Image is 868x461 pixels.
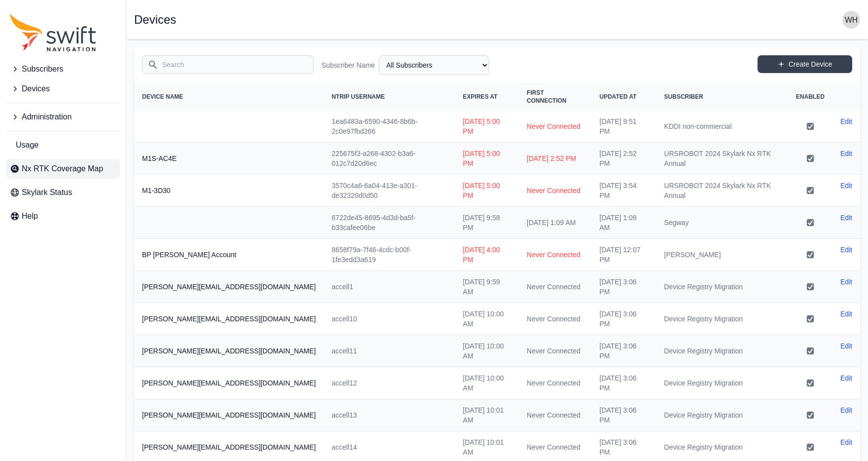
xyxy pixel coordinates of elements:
td: Never Connected [519,303,591,335]
td: [DATE] 2:52 PM [519,143,591,175]
td: [DATE] 12:07 PM [592,239,656,271]
span: Subscribers [22,63,63,75]
th: Device Name [134,83,324,111]
td: [DATE] 1:09 AM [519,207,591,239]
span: Usage [16,139,38,151]
a: Edit [840,437,852,447]
a: Help [6,206,120,226]
td: Device Registry Migration [656,399,788,431]
td: Never Connected [519,399,591,431]
td: Never Connected [519,111,591,143]
td: URSROBOT 2024 Skylark Nx RTK Annual [656,143,788,175]
td: [DATE] 2:52 PM [592,143,656,175]
td: [PERSON_NAME] [656,239,788,271]
th: [PERSON_NAME][EMAIL_ADDRESS][DOMAIN_NAME] [134,399,324,431]
a: Edit [840,277,852,287]
a: Edit [840,341,852,351]
td: Device Registry Migration [656,271,788,303]
td: Device Registry Migration [656,367,788,399]
button: Subscribers [6,59,120,79]
button: Administration [6,107,120,127]
td: Never Connected [519,239,591,271]
th: [PERSON_NAME][EMAIL_ADDRESS][DOMAIN_NAME] [134,303,324,335]
th: [PERSON_NAME][EMAIL_ADDRESS][DOMAIN_NAME] [134,271,324,303]
td: KDDI non-commercial [656,111,788,143]
td: [DATE] 9:51 PM [592,111,656,143]
span: Help [22,210,38,222]
th: BP [PERSON_NAME] Account [134,239,324,271]
td: [DATE] 5:00 PM [455,175,519,207]
td: [DATE] 10:00 AM [455,303,519,335]
input: Search [142,55,314,74]
td: Never Connected [519,367,591,399]
th: Subscriber [656,83,788,111]
td: Device Registry Migration [656,303,788,335]
td: 8658f79a-7f46-4cdc-b00f-1fe3edd3a619 [324,239,455,271]
a: Edit [840,405,852,415]
img: user photo [842,11,860,29]
button: Devices [6,79,120,99]
span: Administration [22,111,72,123]
h1: Devices [134,14,176,26]
td: [DATE] 10:00 AM [455,335,519,367]
td: [DATE] 3:06 PM [592,335,656,367]
th: M1-3D30 [134,175,324,207]
td: [DATE] 5:00 PM [455,143,519,175]
td: 1ea6483a-6590-4346-8b6b-2c0e97fbd266 [324,111,455,143]
a: Edit [840,213,852,223]
td: URSROBOT 2024 Skylark Nx RTK Annual [656,175,788,207]
td: [DATE] 4:00 PM [455,239,519,271]
span: Devices [22,83,50,95]
td: accell12 [324,367,455,399]
td: [DATE] 1:09 AM [592,207,656,239]
a: Usage [6,135,120,155]
td: 3570c4a6-6a04-413e-a301-de32320d0d50 [324,175,455,207]
td: [DATE] 9:59 AM [455,271,519,303]
th: [PERSON_NAME][EMAIL_ADDRESS][DOMAIN_NAME] [134,335,324,367]
td: Segway [656,207,788,239]
th: [PERSON_NAME][EMAIL_ADDRESS][DOMAIN_NAME] [134,367,324,399]
td: accell13 [324,399,455,431]
td: accell1 [324,271,455,303]
td: [DATE] 3:06 PM [592,303,656,335]
span: First Connection [527,89,567,104]
select: Subscriber [379,55,489,75]
td: [DATE] 5:00 PM [455,111,519,143]
a: Edit [840,245,852,255]
td: accell10 [324,303,455,335]
span: Nx RTK Coverage Map [22,163,103,175]
td: accell11 [324,335,455,367]
a: Nx RTK Coverage Map [6,159,120,179]
td: [DATE] 3:54 PM [592,175,656,207]
th: Enabled [788,83,832,111]
a: Edit [840,116,852,126]
a: Edit [840,149,852,158]
th: NTRIP Username [324,83,455,111]
a: Edit [840,309,852,319]
td: Never Connected [519,271,591,303]
td: [DATE] 9:58 PM [455,207,519,239]
td: [DATE] 3:06 PM [592,399,656,431]
th: M1S-AC4E [134,143,324,175]
a: Skylark Status [6,183,120,202]
a: Edit [840,181,852,191]
td: Never Connected [519,175,591,207]
td: [DATE] 3:06 PM [592,271,656,303]
td: [DATE] 3:06 PM [592,367,656,399]
td: Never Connected [519,335,591,367]
td: 6722de45-8695-4d3d-ba5f-b33cafee06be [324,207,455,239]
span: Updated At [600,93,637,100]
td: [DATE] 10:01 AM [455,399,519,431]
span: Expires At [463,93,498,100]
label: Subscriber Name [322,60,375,70]
span: Skylark Status [22,187,72,198]
td: 225675f3-a268-4302-b3a6-012c7d20d6ec [324,143,455,175]
td: Device Registry Migration [656,335,788,367]
td: [DATE] 10:00 AM [455,367,519,399]
a: Create Device [758,55,852,73]
a: Edit [840,373,852,383]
